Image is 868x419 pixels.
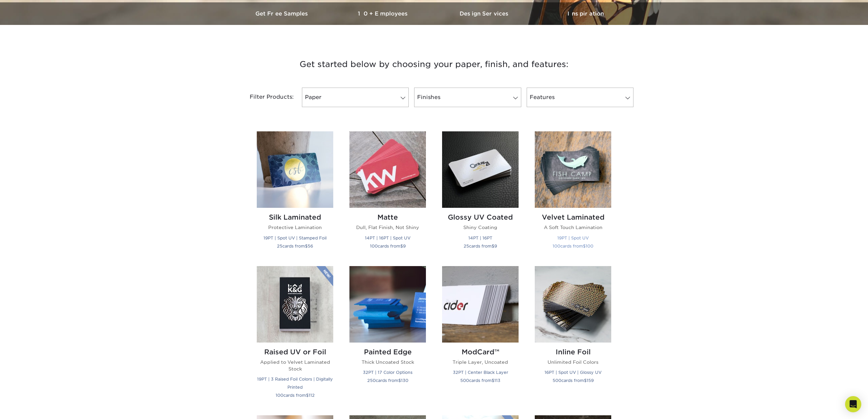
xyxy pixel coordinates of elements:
small: cards from [277,244,313,249]
span: 250 [367,378,376,383]
span: 100 [553,244,560,249]
img: Raised UV or Foil Business Cards [257,266,333,343]
a: 10+ Employees [333,2,434,25]
small: 16PT | Spot UV | Glossy UV [545,370,601,375]
span: 100 [276,393,283,398]
h2: Matte [349,213,426,221]
img: Inline Foil Business Cards [535,266,611,343]
span: 9 [494,244,497,249]
small: 19PT | Spot UV | Stamped Foil [263,235,327,240]
p: Applied to Velvet Laminated Stock [257,359,333,373]
small: cards from [464,244,497,249]
div: Open Intercom Messenger [845,396,861,412]
h2: Inline Foil [535,348,611,356]
span: $ [584,378,587,383]
small: cards from [276,393,315,398]
span: $ [400,244,403,249]
div: Filter Products: [232,88,299,107]
small: 19PT | Spot UV [557,235,589,240]
span: 9 [403,244,406,249]
a: Features [527,88,633,107]
h2: Glossy UV Coated [442,213,519,221]
span: 56 [308,244,313,249]
img: New Product [316,266,333,286]
span: 100 [370,244,378,249]
span: $ [583,244,586,249]
span: 25 [277,244,282,249]
a: Glossy UV Coated Business Cards Glossy UV Coated Shiny Coating 14PT | 16PT 25cards from$9 [442,131,519,258]
span: 112 [309,393,315,398]
h3: Design Services [434,10,535,17]
h3: 10+ Employees [333,10,434,17]
p: Dull, Flat Finish, Not Shiny [349,224,426,231]
img: Matte Business Cards [349,131,426,208]
span: 500 [460,378,469,383]
a: ModCard™ Business Cards ModCard™ Triple Layer, Uncoated 32PT | Center Black Layer 500cards from$113 [442,266,519,408]
small: cards from [553,244,593,249]
a: Silk Laminated Business Cards Silk Laminated Protective Lamination 19PT | Spot UV | Stamped Foil ... [257,131,333,258]
span: 25 [464,244,469,249]
small: cards from [553,378,594,383]
p: Triple Layer, Uncoated [442,359,519,365]
a: Paper [302,88,409,107]
a: Design Services [434,2,535,25]
span: 130 [401,378,408,383]
p: Thick Uncoated Stock [349,359,426,365]
img: ModCard™ Business Cards [442,266,519,343]
span: $ [492,244,494,249]
span: $ [492,378,494,383]
small: cards from [367,378,408,383]
a: Get Free Samples [232,2,333,25]
span: 100 [586,244,593,249]
span: 159 [587,378,594,383]
a: Finishes [414,88,521,107]
p: A Soft Touch Lamination [535,224,611,231]
p: Shiny Coating [442,224,519,231]
small: 14PT | 16PT | Spot UV [365,235,410,240]
span: 500 [553,378,561,383]
h2: Painted Edge [349,348,426,356]
small: 32PT | Center Black Layer [453,370,508,375]
p: Protective Lamination [257,224,333,231]
span: $ [398,378,401,383]
small: 19PT | 3 Raised Foil Colors | Digitally Printed [257,377,333,390]
img: Velvet Laminated Business Cards [535,131,611,208]
h3: Get Free Samples [232,10,333,17]
a: Inline Foil Business Cards Inline Foil Unlimited Foil Colors 16PT | Spot UV | Glossy UV 500cards ... [535,266,611,408]
h2: Raised UV or Foil [257,348,333,356]
a: Matte Business Cards Matte Dull, Flat Finish, Not Shiny 14PT | 16PT | Spot UV 100cards from$9 [349,131,426,258]
small: 32PT | 17 Color Options [363,370,412,375]
img: Painted Edge Business Cards [349,266,426,343]
h2: ModCard™ [442,348,519,356]
small: cards from [370,244,406,249]
small: cards from [460,378,500,383]
h2: Velvet Laminated [535,213,611,221]
a: Raised UV or Foil Business Cards Raised UV or Foil Applied to Velvet Laminated Stock 19PT | 3 Rai... [257,266,333,408]
a: Velvet Laminated Business Cards Velvet Laminated A Soft Touch Lamination 19PT | Spot UV 100cards ... [535,131,611,258]
iframe: Google Customer Reviews [2,398,57,417]
span: $ [305,244,308,249]
img: Glossy UV Coated Business Cards [442,131,519,208]
h2: Silk Laminated [257,213,333,221]
h3: Get started below by choosing your paper, finish, and features: [237,49,631,79]
h3: Inspiration [535,10,636,17]
span: $ [306,393,309,398]
a: Painted Edge Business Cards Painted Edge Thick Uncoated Stock 32PT | 17 Color Options 250cards fr... [349,266,426,408]
span: 113 [494,378,500,383]
p: Unlimited Foil Colors [535,359,611,365]
a: Inspiration [535,2,636,25]
small: 14PT | 16PT [468,235,492,240]
img: Silk Laminated Business Cards [257,131,333,208]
